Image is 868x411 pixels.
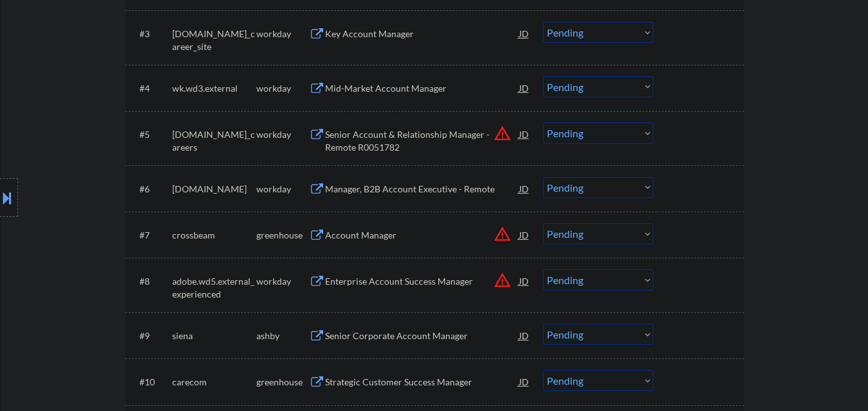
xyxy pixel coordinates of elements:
[256,183,309,196] div: workday
[139,376,162,389] div: #10
[256,28,309,40] div: workday
[518,22,531,45] div: JD
[325,229,519,242] div: Account Manager
[325,330,519,342] div: Senior Corporate Account Manager
[325,183,519,196] div: Manager, B2B Account Executive - Remote
[256,128,309,141] div: workday
[493,271,511,289] button: warning_amber
[325,128,519,153] div: Senior Account & Relationship Manager - Remote R0051782
[518,370,531,393] div: JD
[518,269,531,292] div: JD
[172,330,256,342] div: siena
[325,28,519,40] div: Key Account Manager
[325,275,519,288] div: Enterprise Account Success Manager
[518,223,531,246] div: JD
[493,225,511,243] button: warning_amber
[172,376,256,389] div: carecom
[172,28,256,53] div: [DOMAIN_NAME]_career_site
[518,324,531,347] div: JD
[256,330,309,342] div: ashby
[256,275,309,288] div: workday
[518,177,531,200] div: JD
[518,122,531,146] div: JD
[325,82,519,95] div: Mid-Market Account Manager
[139,28,162,40] div: #3
[256,82,309,95] div: workday
[139,330,162,342] div: #9
[493,124,511,142] button: warning_amber
[256,376,309,389] div: greenhouse
[325,376,519,389] div: Strategic Customer Success Manager
[518,76,531,99] div: JD
[256,229,309,242] div: greenhouse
